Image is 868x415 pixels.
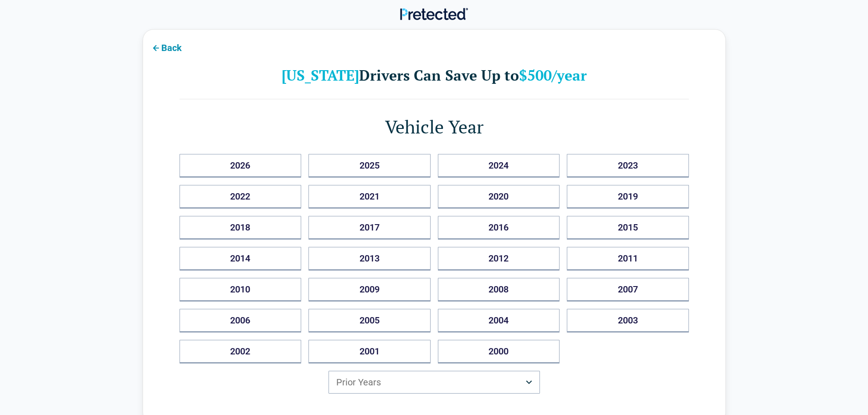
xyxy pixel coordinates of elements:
[438,309,560,333] button: 2004
[308,154,431,178] button: 2025
[308,185,431,209] button: 2021
[180,66,689,84] h2: Drivers Can Save Up to
[438,185,560,209] button: 2020
[438,154,560,178] button: 2024
[180,114,689,139] h1: Vehicle Year
[567,185,689,209] button: 2019
[438,278,560,302] button: 2008
[329,371,540,394] button: Prior Years
[180,154,302,178] button: 2026
[308,278,431,302] button: 2009
[567,216,689,240] button: 2015
[519,66,587,85] b: $500/year
[567,154,689,178] button: 2023
[438,340,560,364] button: 2000
[282,66,359,85] b: [US_STATE]
[567,247,689,271] button: 2011
[308,340,431,364] button: 2001
[143,37,189,57] button: Back
[180,247,302,271] button: 2014
[180,185,302,209] button: 2022
[567,278,689,302] button: 2007
[438,216,560,240] button: 2016
[180,340,302,364] button: 2002
[180,216,302,240] button: 2018
[180,309,302,333] button: 2006
[567,309,689,333] button: 2003
[308,247,431,271] button: 2013
[180,278,302,302] button: 2010
[308,309,431,333] button: 2005
[308,216,431,240] button: 2017
[438,247,560,271] button: 2012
